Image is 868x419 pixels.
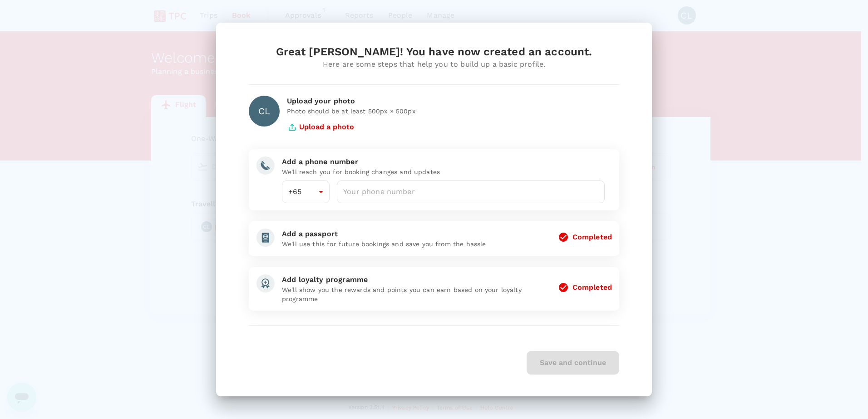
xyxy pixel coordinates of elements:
[287,96,619,107] div: Upload your photo
[282,274,551,285] div: Add loyalty programme
[572,232,612,243] div: Completed
[282,180,330,203] div: +65
[282,156,605,167] div: Add a phone number
[287,107,619,116] p: Photo should be at least 500px × 500px
[337,180,605,203] input: Your phone number
[282,229,551,239] div: Add a passport
[256,156,275,175] img: add-phone-number
[249,44,619,59] div: Great [PERSON_NAME]! You have now created an account.
[249,96,280,127] div: CL
[282,285,551,303] p: We'll show you the rewards and points you can earn based on your loyalty programme
[256,274,275,292] img: add-loyalty
[288,187,301,196] span: +65
[256,229,275,247] img: add-passport
[282,167,605,176] p: We'll reach you for booking changes and updates
[282,239,551,248] p: We'll use this for future bookings and save you from the hassle
[249,59,619,70] div: Here are some steps that help you to build up a basic profile.
[287,116,354,138] button: Upload a photo
[572,282,612,293] div: Completed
